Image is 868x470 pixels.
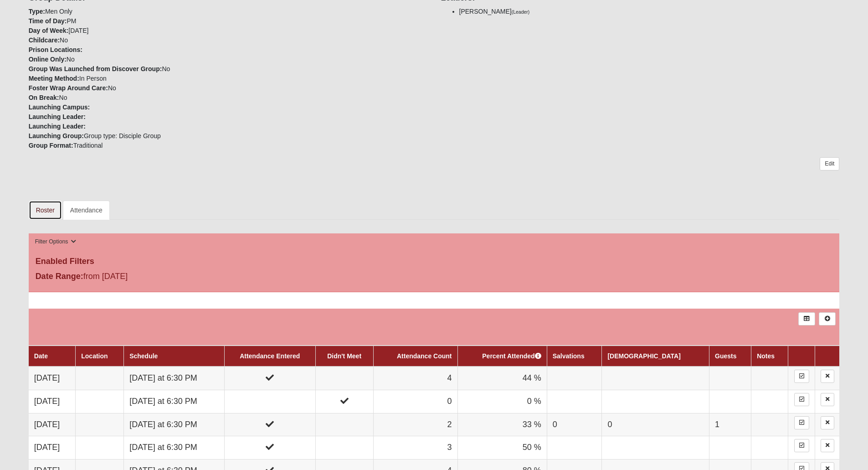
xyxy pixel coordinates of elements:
a: Enter Attendance [794,439,809,452]
td: 33 % [457,413,547,436]
a: Didn't Meet [327,352,361,360]
a: Export to Excel [798,312,815,325]
a: Location [81,352,108,360]
strong: Type: [29,8,45,15]
td: 44 % [457,367,547,390]
a: Edit [820,157,839,170]
h4: Enabled Filters [36,257,833,267]
a: Enter Attendance [794,416,809,429]
a: Schedule [129,352,158,360]
a: Enter Attendance [794,370,809,383]
td: [DATE] at 6:30 PM [124,367,225,390]
th: Salvations [547,346,602,367]
a: Delete [821,439,834,452]
a: Delete [821,393,834,406]
td: 0 [373,390,457,413]
strong: Foster Wrap Around Care: [29,84,108,92]
a: Attendance Entered [240,352,300,360]
a: Attendance Count [397,352,452,360]
a: Attendance [63,201,110,220]
strong: Prison Locations: [29,46,82,53]
td: [DATE] [29,367,76,390]
strong: Launching Leader: [29,123,86,130]
a: Roster [29,201,62,220]
a: Delete [821,416,834,429]
button: Filter Options [32,237,79,247]
td: 2 [373,413,457,436]
th: [DEMOGRAPHIC_DATA] [602,346,709,367]
strong: On Break: [29,94,59,101]
td: [DATE] [29,413,76,436]
td: 1 [709,413,751,436]
div: from [DATE] [29,270,299,285]
a: Percent Attended [482,352,541,360]
a: Alt+N [819,312,836,325]
strong: Launching Leader: [29,113,86,120]
a: Enter Attendance [794,393,809,406]
strong: Meeting Method: [29,75,79,82]
strong: Time of Day: [29,17,67,25]
strong: Childcare: [29,36,60,44]
td: [DATE] at 6:30 PM [124,413,225,436]
td: [DATE] at 6:30 PM [124,436,225,460]
label: Date Range: [36,270,83,283]
strong: Launching Group: [29,132,84,139]
td: 3 [373,436,457,460]
td: 50 % [457,436,547,460]
strong: Launching Campus: [29,103,90,111]
td: [DATE] at 6:30 PM [124,390,225,413]
td: [DATE] [29,436,76,460]
td: 0 % [457,390,547,413]
td: 0 [547,413,602,436]
th: Guests [709,346,751,367]
td: 0 [602,413,709,436]
li: [PERSON_NAME] [459,7,840,16]
strong: Online Only: [29,56,67,63]
td: [DATE] [29,390,76,413]
a: Delete [821,370,834,383]
strong: Day of Week: [29,27,69,34]
small: (Leader) [512,9,530,15]
strong: Group Format: [29,142,73,149]
td: 4 [373,367,457,390]
strong: Group Was Launched from Discover Group: [29,65,162,72]
a: Notes [757,352,775,360]
a: Date [34,352,48,360]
